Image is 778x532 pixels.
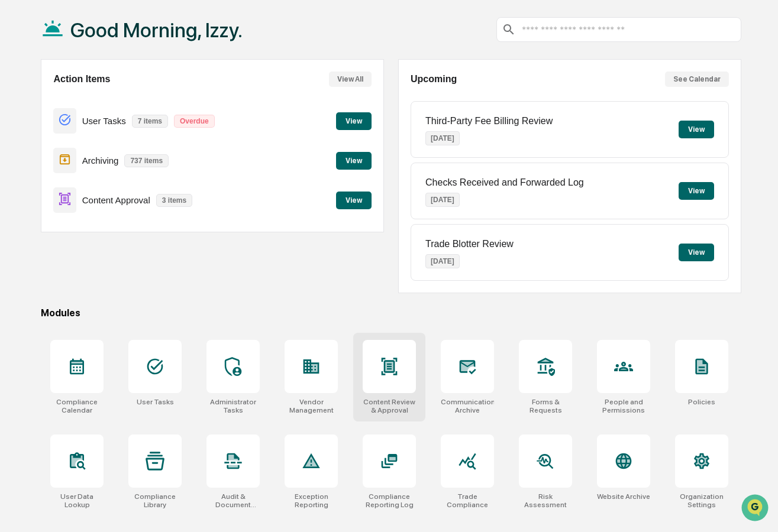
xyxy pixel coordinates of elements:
[12,90,33,112] img: 1746055101610-c473b297-6a78-478c-a979-82029cc54cd1
[98,149,147,161] span: Attestations
[363,398,416,414] div: Content Review & Approval
[425,177,584,188] p: Checks Received and Forwarded Log
[519,398,572,414] div: Forms & Requests
[50,492,104,509] div: User Data Lookup
[82,195,150,205] p: Content Approval
[679,121,714,138] button: View
[336,115,372,126] a: View
[519,492,572,509] div: Risk Assessment
[83,200,143,209] a: Powered byPylon
[425,254,460,268] p: [DATE]
[124,154,169,167] p: 737 items
[132,115,168,128] p: 7 items
[137,398,174,406] div: User Tasks
[329,72,372,87] button: View All
[7,144,81,166] a: 🖐️Preclearance
[425,116,553,126] p: Third-Party Fee Billing Review
[70,18,243,42] h1: Good Morning, Izzy.
[740,493,772,525] iframe: Open customer support
[7,167,79,188] a: 🔎Data Lookup
[82,116,126,126] p: User Tasks
[40,102,150,112] div: We're available if you need us!
[24,171,75,183] span: Data Lookup
[174,115,215,128] p: Overdue
[53,74,110,85] h2: Action Items
[675,492,728,509] div: Organization Settings
[363,492,416,509] div: Compliance Reporting Log
[156,194,192,207] p: 3 items
[425,239,514,249] p: Trade Blotter Review
[425,131,460,145] p: [DATE]
[679,244,714,261] button: View
[425,193,460,207] p: [DATE]
[50,398,104,414] div: Compliance Calendar
[41,307,741,319] div: Modules
[336,152,372,170] button: View
[24,149,76,161] span: Preclearance
[679,182,714,200] button: View
[86,150,95,160] div: 🗄️
[206,398,260,414] div: Administrator Tasks
[81,144,151,166] a: 🗄️Attestations
[285,398,338,414] div: Vendor Management
[82,155,119,166] p: Archiving
[206,492,260,509] div: Audit & Document Logs
[411,74,457,85] h2: Upcoming
[12,150,21,160] div: 🖐️
[336,154,372,166] a: View
[336,112,372,130] button: View
[665,72,729,87] button: See Calendar
[336,194,372,205] a: View
[441,398,494,414] div: Communications Archive
[441,492,494,509] div: Trade Compliance
[40,90,194,102] div: Start new chat
[336,192,372,209] button: View
[12,173,21,182] div: 🔎
[597,492,650,501] div: Website Archive
[12,25,215,44] p: How can we help?
[285,492,338,509] div: Exception Reporting
[201,94,215,108] button: Start new chat
[118,200,143,209] span: Pylon
[128,492,182,509] div: Compliance Library
[597,398,650,414] div: People and Permissions
[688,398,715,406] div: Policies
